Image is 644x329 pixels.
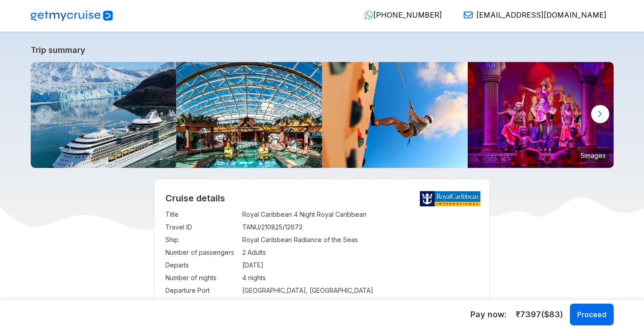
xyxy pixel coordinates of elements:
[242,284,479,297] td: [GEOGRAPHIC_DATA], [GEOGRAPHIC_DATA]
[242,221,479,234] td: TANU/210825/12673
[464,10,473,19] img: Email
[165,208,238,221] td: Title
[238,284,242,297] td: :
[165,246,238,259] td: Number of passengers
[242,234,479,246] td: Royal Caribbean Radiance of the Seas
[238,246,242,259] td: :
[468,62,614,168] img: jewel-city-of-dreams-broadway-dance-crown-pose-performers-show-entertainment.jpg
[476,10,606,19] span: [EMAIL_ADDRESS][DOMAIN_NAME]
[364,10,373,19] img: WhatsApp
[31,45,614,55] a: Trip summary
[238,272,242,284] td: :
[456,10,606,19] a: [EMAIL_ADDRESS][DOMAIN_NAME]
[238,221,242,234] td: :
[176,62,322,168] img: jewel-of-the-seas-solarium-sunny-day.jpg
[165,221,238,234] td: Travel ID
[238,234,242,246] td: :
[238,259,242,272] td: :
[516,309,563,320] span: ₹ 7397 ($ 83 )
[570,304,614,325] button: Proceed
[238,208,242,221] td: :
[470,309,507,320] h5: Pay now:
[577,148,609,162] small: 5 images
[242,272,479,284] td: 4 nights
[242,208,479,221] td: Royal Caribbean 4 Night Royal Caribbean
[242,246,479,259] td: 2 Adults
[165,193,479,204] h2: Cruise details
[242,259,479,272] td: [DATE]
[165,284,238,297] td: Departure Port
[322,62,468,168] img: radiance-cruise-rock-climbing.jpg
[373,10,442,19] span: [PHONE_NUMBER]
[165,259,238,272] td: Departs
[31,62,177,168] img: radiance-exterior-side-aerial-day-port-glaciers-ship.JPG
[165,272,238,284] td: Number of nights
[357,10,442,19] a: [PHONE_NUMBER]
[165,234,238,246] td: Ship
